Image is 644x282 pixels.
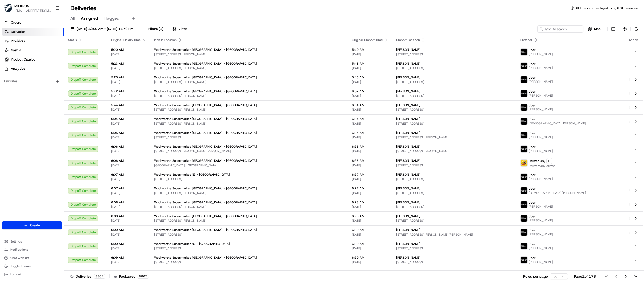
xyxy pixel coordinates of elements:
[111,48,146,52] span: 5:20 AM
[111,108,146,112] span: [DATE]
[529,200,536,205] span: Uber
[521,104,527,111] img: uber-new-logo.jpeg
[114,274,149,279] div: Packages
[111,122,146,126] span: [DATE]
[352,80,388,84] span: [DATE]
[352,256,388,260] span: 6:29 AM
[154,52,344,56] span: [STREET_ADDRESS][PERSON_NAME]
[521,63,527,69] img: uber-new-logo.jpeg
[2,77,62,85] div: Favorites
[352,108,388,112] span: [DATE]
[396,122,512,126] span: [STREET_ADDRESS]
[521,201,527,208] img: uber-new-logo.jpeg
[14,4,29,9] button: MILKRUN
[159,27,163,31] span: ( 1 )
[352,260,388,264] span: [DATE]
[11,66,25,71] span: Analytics
[352,228,388,232] span: 6:29 AM
[154,214,257,218] span: Woolworths Supermarket [GEOGRAPHIC_DATA] - [GEOGRAPHIC_DATA]
[352,48,388,52] span: 5:40 AM
[529,191,586,195] span: [DEMOGRAPHIC_DATA][PERSON_NAME]
[111,205,146,209] span: [DATE]
[352,269,388,274] span: 6:30 AM
[154,38,177,42] span: Pickup Location
[396,242,420,246] span: [PERSON_NAME]
[352,159,388,163] span: 6:26 AM
[529,164,555,168] span: Delivereasy driver
[154,159,257,163] span: Woolworths Supermarket [GEOGRAPHIC_DATA] - [GEOGRAPHIC_DATA]
[396,269,420,274] span: [PERSON_NAME]
[4,4,12,12] img: MILKRUN
[546,158,552,164] button: +1
[529,177,553,181] span: [PERSON_NAME]
[111,200,146,204] span: 6:08 AM
[111,80,146,84] span: [DATE]
[352,191,388,195] span: [DATE]
[154,228,257,232] span: Woolworths Supermarket [GEOGRAPHIC_DATA] - [GEOGRAPHIC_DATA]
[10,256,29,260] span: Chat with us!
[523,274,548,279] p: Rows per page
[111,163,146,167] span: [DATE]
[178,27,187,31] span: Views
[111,260,146,264] span: [DATE]
[154,89,257,93] span: Woolworths Supermarket [GEOGRAPHIC_DATA] - [GEOGRAPHIC_DATA]
[111,269,146,274] span: 6:10 AM
[111,214,146,218] span: 6:08 AM
[352,94,388,98] span: [DATE]
[11,48,22,53] span: Nash AI
[396,200,420,204] span: [PERSON_NAME]
[154,131,257,135] span: Woolworths Supermarket [GEOGRAPHIC_DATA] - [GEOGRAPHIC_DATA]
[111,117,146,121] span: 6:04 AM
[352,75,388,79] span: 5:45 AM
[11,57,35,62] span: Product Catalog
[111,52,146,56] span: [DATE]
[111,62,146,66] span: 5:23 AM
[111,94,146,98] span: [DATE]
[575,6,638,10] span: All times are displayed using AEST timezone
[111,228,146,232] span: 6:09 AM
[529,89,536,94] span: Uber
[352,103,388,107] span: 6:04 AM
[396,219,512,223] span: [STREET_ADDRESS]
[111,135,146,139] span: [DATE]
[2,65,64,73] a: Analytics
[352,242,388,246] span: 6:29 AM
[586,25,603,33] button: Map
[104,15,119,22] span: Flagged
[111,233,146,237] span: [DATE]
[2,28,64,36] a: Deliveries
[170,25,190,33] button: Views
[396,131,420,135] span: [PERSON_NAME]
[529,228,536,232] span: Uber
[529,52,553,56] span: [PERSON_NAME]
[352,173,388,177] span: 6:27 AM
[154,48,257,52] span: Woolworths Supermarket [GEOGRAPHIC_DATA] - [GEOGRAPHIC_DATA]
[396,103,420,107] span: [PERSON_NAME]
[396,38,420,42] span: Dropoff Location
[396,233,512,237] span: [STREET_ADDRESS][PERSON_NAME][PERSON_NAME]
[396,80,512,84] span: [STREET_ADDRESS]
[396,214,420,218] span: [PERSON_NAME]
[396,186,420,190] span: [PERSON_NAME]
[154,219,344,223] span: [STREET_ADDRESS][PERSON_NAME]
[396,94,512,98] span: [STREET_ADDRESS]
[2,37,64,45] a: Providers
[111,246,146,250] span: [DATE]
[352,117,388,121] span: 6:24 AM
[2,246,62,253] button: Notifications
[594,27,601,31] span: Map
[10,248,28,252] span: Notifications
[396,177,512,181] span: [STREET_ADDRESS]
[2,263,62,270] button: Toggle Theme
[529,242,536,246] span: Uber
[111,145,146,149] span: 6:06 AM
[529,121,586,125] span: [DEMOGRAPHIC_DATA][PERSON_NAME]
[70,15,75,22] span: All
[633,25,640,33] button: Refresh
[352,219,388,223] span: [DATE]
[352,177,388,181] span: [DATE]
[352,233,388,237] span: [DATE]
[154,173,230,177] span: Woolworths Supermarket NZ - [GEOGRAPHIC_DATA]
[154,135,344,139] span: [STREET_ADDRESS]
